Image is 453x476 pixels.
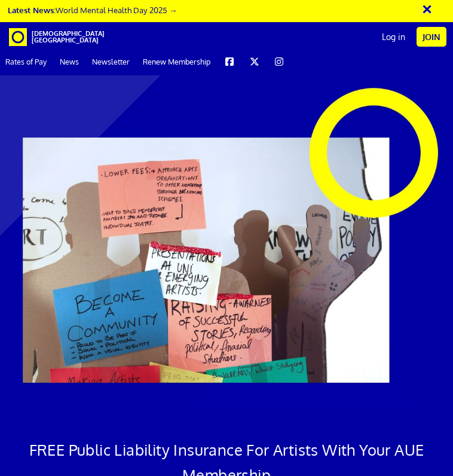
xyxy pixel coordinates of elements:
span: [DEMOGRAPHIC_DATA][GEOGRAPHIC_DATA] [32,30,62,44]
strong: Latest News: [8,5,56,15]
a: Latest News:World Mental Health Day 2025 → [8,5,177,15]
a: Renew Membership [137,48,216,75]
a: Join [417,27,446,47]
a: Newsletter [87,48,135,75]
a: News [54,48,84,75]
a: Log in [376,22,411,52]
